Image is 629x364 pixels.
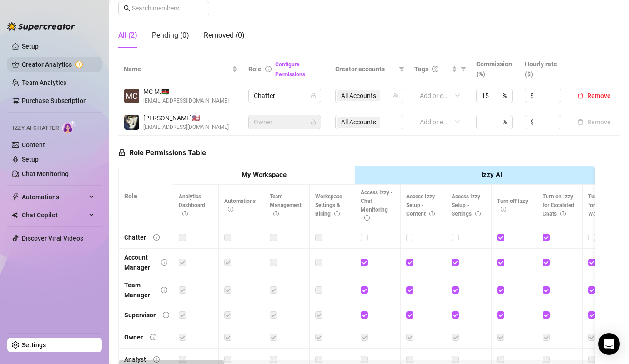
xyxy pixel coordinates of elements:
span: info-circle [501,207,506,212]
span: info-circle [265,66,272,72]
strong: Izzy AI [481,171,502,179]
a: Settings [22,341,46,349]
span: Analytics Dashboard [179,193,205,217]
span: [PERSON_NAME] 🇺🇸 [143,113,229,123]
span: Turn off Izzy [497,198,528,213]
span: Access Izzy Setup - Content [406,193,435,217]
span: [EMAIL_ADDRESS][DOMAIN_NAME] [143,123,229,132]
span: Owner [254,115,316,129]
a: Setup [22,156,39,163]
th: Hourly rate ($) [519,55,568,83]
span: info-circle [364,215,370,221]
span: Name [124,64,230,74]
h5: Role Permissions Table [118,148,206,158]
span: Izzy AI Chatter [13,124,59,133]
span: info-circle [228,207,233,212]
span: info-circle [150,334,156,340]
span: Access Izzy Setup - Settings [452,193,481,217]
strong: My Workspace [242,171,287,179]
span: info-circle [153,234,160,241]
span: Automations [224,198,256,213]
span: filter [461,66,466,72]
div: Open Intercom Messenger [598,333,620,355]
span: lock [311,119,316,125]
button: Remove [574,117,614,128]
span: Chatter [254,89,316,103]
a: Creator Analytics exclamation-circle [22,57,95,72]
span: thunderbolt [12,193,19,201]
span: info-circle [560,211,566,216]
span: info-circle [334,211,340,216]
span: Role [248,65,262,73]
button: Remove [574,90,614,101]
a: Team Analytics [22,79,66,86]
a: Setup [22,43,39,50]
img: MC Manuellah [124,89,139,103]
input: Search members [132,3,196,13]
div: All (2) [118,30,137,41]
a: Configure Permissions [275,61,305,78]
span: team [393,93,398,98]
span: info-circle [273,211,279,216]
a: Purchase Subscription [22,97,87,104]
span: lock [311,93,316,98]
span: Remove [587,92,611,99]
div: Account Manager [124,252,154,272]
a: Chat Monitoring [22,170,69,177]
span: Chat Copilot [22,208,86,222]
span: All Accounts [337,90,380,101]
span: info-circle [163,312,169,318]
span: Tags [414,64,428,74]
span: info-circle [429,211,435,216]
span: MC M. 🇰🇪 [143,87,229,97]
span: delete [577,93,584,99]
div: Owner [124,332,143,342]
span: All Accounts [341,91,376,101]
span: info-circle [475,211,481,216]
span: Workspace Settings & Billing [315,193,342,217]
span: Team Management [270,193,302,217]
img: halie bryant [124,115,139,130]
span: filter [459,62,468,76]
img: logo-BBDzfeDw.svg [7,22,75,31]
span: search [124,5,130,11]
span: question-circle [432,66,438,72]
div: Pending (0) [152,30,189,41]
span: Access Izzy - Chat Monitoring [361,189,393,221]
div: Removed (0) [204,30,245,41]
span: Turn on Izzy for Escalated Chats [543,193,574,217]
span: info-circle [161,259,167,266]
span: info-circle [153,356,160,363]
span: filter [397,62,406,76]
img: Chat Copilot [12,212,18,218]
th: Role [119,166,173,226]
span: Creator accounts [335,64,395,74]
span: lock [118,149,126,156]
img: AI Chatter [62,120,76,133]
span: info-circle [182,211,188,216]
span: filter [399,66,404,72]
span: [EMAIL_ADDRESS][DOMAIN_NAME] [143,97,229,105]
div: Chatter [124,232,146,242]
span: Turn on Izzy for Time Wasters [588,193,619,217]
th: Commission (%) [471,55,519,83]
th: Name [118,55,243,83]
span: info-circle [161,287,167,293]
div: Supervisor [124,310,156,320]
a: Content [22,141,45,148]
span: Automations [22,190,86,204]
div: Team Manager [124,280,154,300]
a: Discover Viral Videos [22,235,83,242]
